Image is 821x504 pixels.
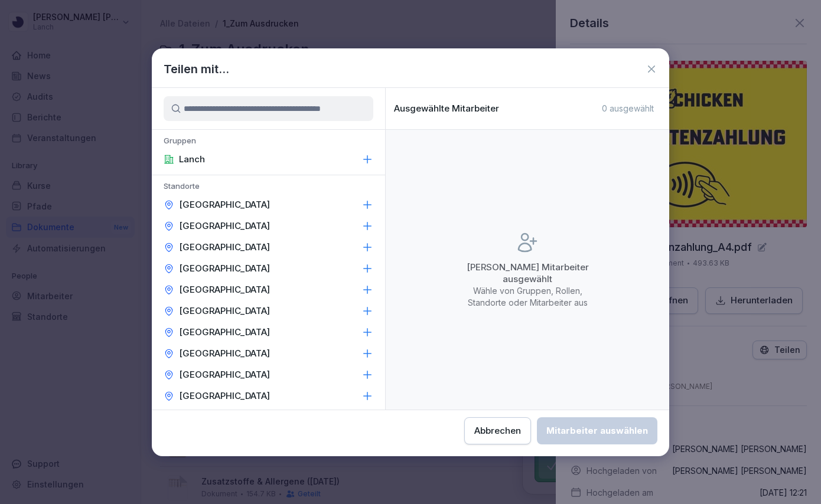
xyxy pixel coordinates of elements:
button: Abbrechen [464,417,531,444]
div: Abbrechen [474,424,521,437]
p: Lanch [179,153,205,165]
h1: Teilen mit... [164,60,229,78]
p: [GEOGRAPHIC_DATA] [179,263,270,274]
p: [GEOGRAPHIC_DATA] [179,326,270,338]
p: Wähle von Gruppen, Rollen, Standorte oder Mitarbeiter aus [457,285,598,309]
p: [PERSON_NAME] Mitarbeiter ausgewählt [457,261,598,285]
p: [GEOGRAPHIC_DATA] [179,241,270,253]
p: Gruppen [152,136,385,149]
p: [GEOGRAPHIC_DATA] [179,305,270,317]
p: [GEOGRAPHIC_DATA] [179,369,270,381]
div: Mitarbeiter auswählen [546,424,648,437]
p: 0 ausgewählt [602,103,654,114]
p: [GEOGRAPHIC_DATA] [179,348,270,359]
p: Standorte [152,181,385,194]
p: [GEOGRAPHIC_DATA] [179,220,270,232]
button: Mitarbeiter auswählen [537,417,657,444]
p: [GEOGRAPHIC_DATA] [179,199,270,211]
p: Ausgewählte Mitarbeiter [394,103,499,114]
p: [GEOGRAPHIC_DATA] [179,390,270,402]
p: [GEOGRAPHIC_DATA] [179,284,270,296]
